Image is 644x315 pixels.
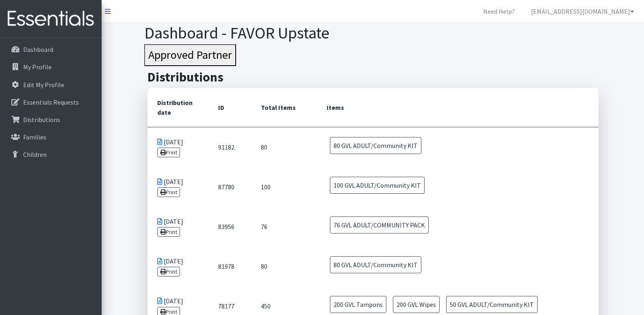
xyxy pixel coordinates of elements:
a: My Profile [3,59,98,75]
td: [DATE] [147,167,208,207]
a: Edit My Profile [3,77,98,93]
td: 81978 [208,246,252,286]
td: 100 [251,167,317,207]
td: [DATE] [147,246,208,286]
a: Essentials Requests [3,94,98,110]
span: 80 GVL ADULT/Community KIT [330,137,421,154]
button: Approved Partner [144,44,236,66]
span: 200 GVL Tampons [330,296,386,313]
td: 76 [251,207,317,246]
a: Distributions [3,111,98,128]
td: [DATE] [147,207,208,246]
td: 83956 [208,207,252,246]
p: Distributions [23,116,60,124]
p: My Profile [23,63,52,71]
a: Print [157,148,180,157]
a: Dashboard [3,41,98,58]
span: 76 GVL ADULT/COMMUNITY PACK [330,216,429,234]
p: Families [23,133,46,141]
td: 87780 [208,167,252,207]
td: [DATE] [147,127,208,167]
th: ID [208,88,252,127]
p: Edit My Profile [23,81,64,89]
th: Distribution date [147,88,208,127]
img: HumanEssentials [3,5,98,32]
th: Items [317,88,598,127]
h1: Dashboard - FAVOR Upstate [144,23,601,43]
td: 80 [251,246,317,286]
a: Print [157,227,180,237]
p: Children [23,150,47,159]
th: Total Items [251,88,317,127]
a: Children [3,146,98,163]
span: 80 GVL ADULT/Community KIT [330,256,421,273]
a: Families [3,129,98,145]
a: [EMAIL_ADDRESS][DOMAIN_NAME] [525,3,641,19]
td: 91182 [208,127,252,167]
span: 100 GVL ADULT/Community KIT [330,177,425,194]
p: Essentials Requests [23,98,79,106]
td: 80 [251,127,317,167]
a: Need Help? [477,3,521,19]
span: 200 GVL Wipes [393,296,440,313]
h2: Distributions [147,69,598,85]
p: Dashboard [23,45,53,54]
a: Print [157,187,180,197]
a: Print [157,267,180,276]
span: 50 GVL ADULT/Community KIT [446,296,538,313]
